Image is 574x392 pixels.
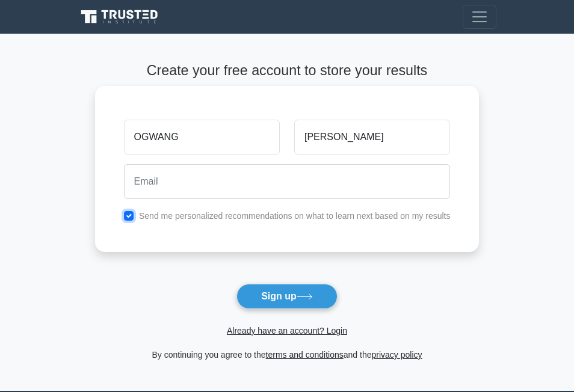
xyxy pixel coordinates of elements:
input: Last name [294,120,450,155]
input: Email [124,164,451,199]
input: First name [124,120,280,155]
div: By continuing you agree to the and the [88,348,487,362]
button: Toggle navigation [463,5,496,29]
button: Sign up [236,284,338,309]
a: terms and conditions [266,350,344,360]
a: privacy policy [372,350,422,360]
a: Already have an account? Login [227,326,347,335]
label: Send me personalized recommendations on what to learn next based on my results [139,211,451,221]
h4: Create your free account to store your results [95,63,480,79]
